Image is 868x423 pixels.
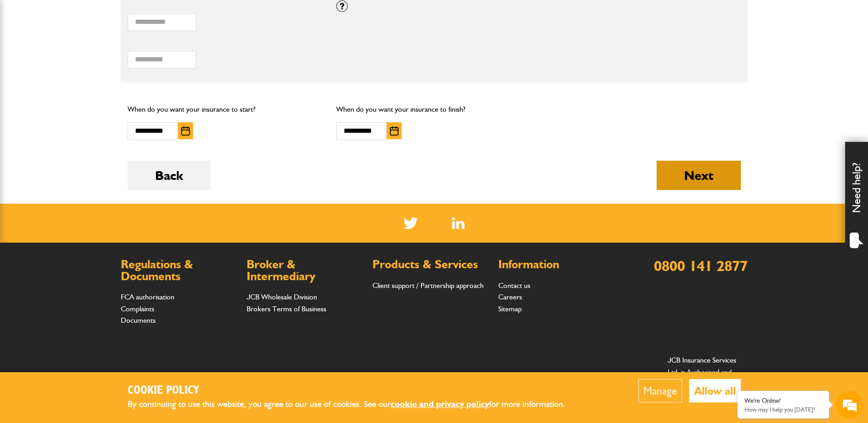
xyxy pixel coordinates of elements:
[638,379,682,402] button: Manage
[372,281,484,290] a: Client support / Partnership approach
[498,293,522,301] a: Careers
[498,281,530,290] a: Contact us
[128,103,323,115] p: When do you want your insurance to start?
[744,397,822,405] div: We're Online!
[181,126,190,136] img: Choose date
[390,126,399,136] img: Choose date
[657,161,741,190] button: Next
[336,103,532,115] p: When do you want your insurance to finish?
[128,161,210,190] button: Back
[128,384,581,398] h2: Cookie Policy
[452,217,464,229] a: LinkedIn
[654,257,748,275] a: 0800 141 2877
[121,304,154,313] a: Complaints
[404,217,418,229] img: Twitter
[689,379,741,402] button: Allow all
[12,85,167,105] input: Enter your last name
[391,399,489,409] a: cookie and privacy policy
[121,316,156,325] a: Documents
[121,293,174,301] a: FCA authorisation
[121,259,237,282] h2: Regulations & Documents
[372,259,489,271] h2: Products & Services
[845,142,868,256] div: Need help?
[12,112,167,132] input: Enter your email address
[124,282,166,294] em: Start Chat
[744,406,822,413] p: How may I help you today?
[247,259,363,282] h2: Broker & Intermediary
[247,304,326,313] a: Brokers Terms of Business
[128,397,581,412] p: By continuing to use this website, you agree to our use of cookies. See our for more information.
[247,293,317,301] a: JCB Wholesale Division
[498,259,615,271] h2: Information
[150,5,172,27] div: Minimize live chat window
[498,304,522,313] a: Sitemap
[12,139,167,159] input: Enter your phone number
[16,51,38,64] img: d_20077148190_company_1631870298795_20077148190
[48,51,154,63] div: Chat with us now
[452,217,464,229] img: Linked In
[12,166,167,274] textarea: Type your message and hit 'Enter'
